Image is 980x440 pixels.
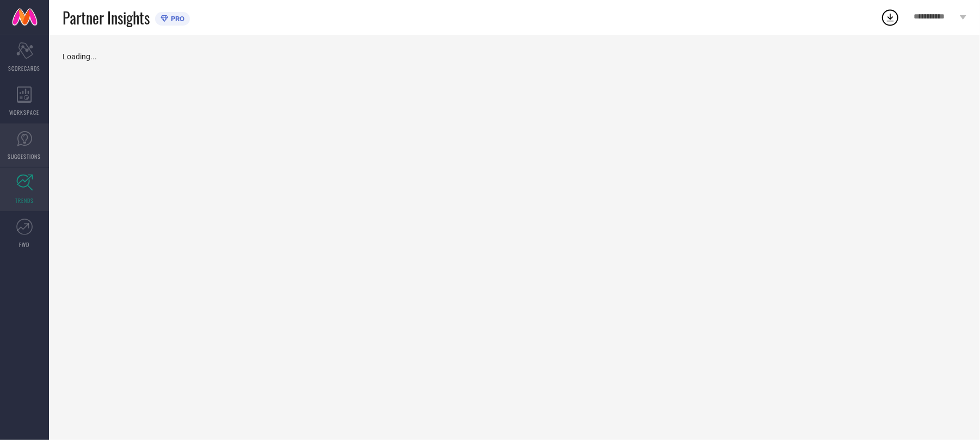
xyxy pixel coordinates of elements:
[15,196,34,204] span: TRENDS
[9,64,41,72] span: SCORECARDS
[8,152,41,160] span: SUGGESTIONS
[63,7,150,29] span: Partner Insights
[880,8,900,27] div: Open download list
[20,240,30,249] span: FWD
[63,52,97,61] span: Loading...
[10,108,40,116] span: WORKSPACE
[168,15,184,23] span: PRO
